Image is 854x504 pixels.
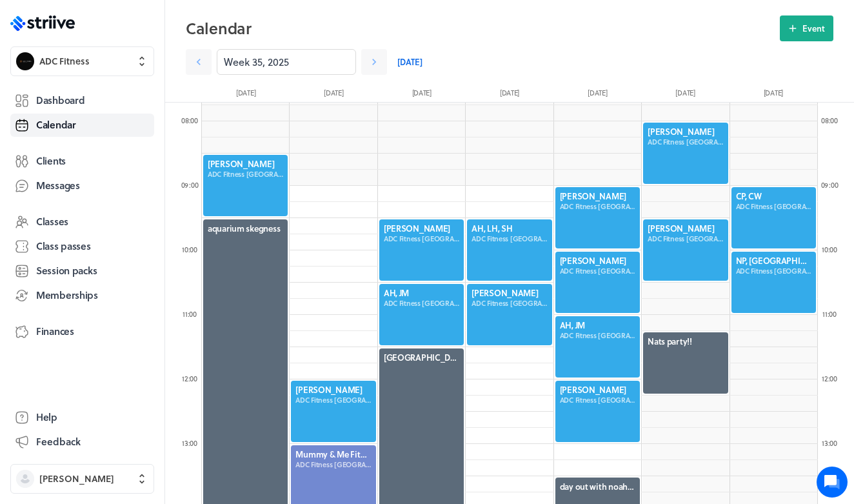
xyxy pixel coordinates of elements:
[10,174,154,197] a: Messages
[397,49,422,75] a: [DATE]
[10,46,154,76] button: ADC FitnessADC Fitness
[19,63,239,83] h1: Hi [PERSON_NAME]
[817,374,842,383] div: 12
[10,464,154,494] button: [PERSON_NAME]
[817,116,842,125] div: 08
[466,88,553,102] div: [DATE]
[189,179,198,190] span: :00
[828,438,837,449] span: :00
[177,438,203,448] div: 13
[817,309,842,319] div: 11
[189,115,198,126] span: :00
[10,150,154,173] a: Clients
[188,244,197,255] span: :00
[36,215,68,228] span: Classes
[780,15,833,41] button: Event
[290,88,377,102] div: [DATE]
[37,222,230,248] input: Search articles
[10,210,154,234] a: Classes
[20,150,238,176] button: New conversation
[802,23,825,34] span: Event
[177,309,203,319] div: 11
[36,118,76,132] span: Calendar
[10,406,154,429] a: Help
[829,115,838,126] span: :00
[83,158,155,168] span: New conversation
[36,410,57,424] span: Help
[817,180,842,190] div: 09
[36,239,91,253] span: Class passes
[188,438,197,449] span: :00
[10,284,154,307] a: Memberships
[16,52,34,70] img: ADC Fitness
[10,114,154,137] a: Calendar
[177,374,203,383] div: 12
[177,116,203,125] div: 08
[202,88,290,102] div: [DATE]
[10,259,154,283] a: Session packs
[36,179,80,192] span: Messages
[817,438,842,448] div: 13
[730,88,817,102] div: [DATE]
[36,325,74,338] span: Finances
[641,88,729,102] div: [DATE]
[553,88,641,102] div: [DATE]
[829,179,838,190] span: :00
[19,86,239,127] h2: We're here to help. Ask us anything!
[10,235,154,258] a: Class passes
[36,435,81,449] span: Feedback
[39,55,90,68] span: ADC Fitness
[10,320,154,343] a: Finances
[36,154,66,168] span: Clients
[177,180,203,190] div: 09
[188,373,197,384] span: :00
[817,467,848,498] iframe: gist-messenger-bubble-iframe
[188,308,197,319] span: :00
[10,430,154,454] button: Feedback
[828,244,837,255] span: :00
[17,201,241,216] p: Find an answer quickly
[177,245,203,254] div: 10
[828,373,837,384] span: :00
[186,15,780,41] h2: Calendar
[828,308,837,319] span: :00
[217,49,356,75] input: YYYY-M-D
[10,89,154,112] a: Dashboard
[378,88,466,102] div: [DATE]
[36,94,84,107] span: Dashboard
[36,288,98,302] span: Memberships
[39,472,114,485] span: [PERSON_NAME]
[36,264,97,277] span: Session packs
[817,245,842,254] div: 10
